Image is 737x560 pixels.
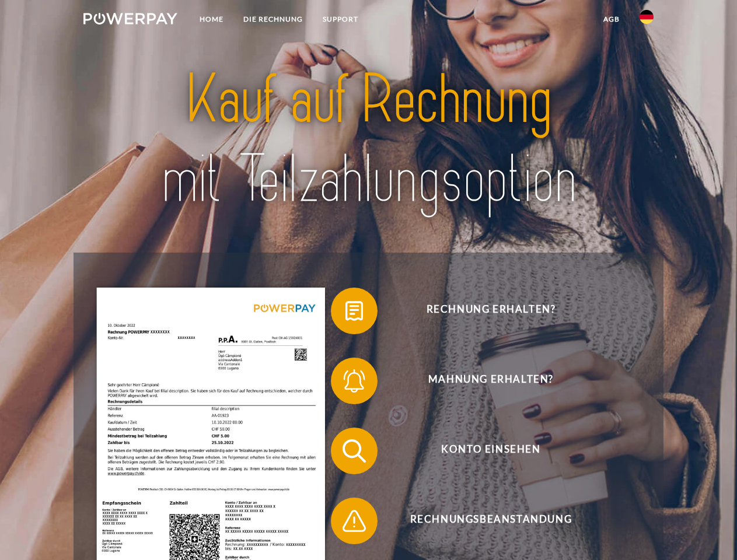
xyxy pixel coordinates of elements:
span: Konto einsehen [348,428,634,474]
img: qb_bell.svg [340,366,369,395]
img: qb_search.svg [340,436,369,466]
img: de [640,10,654,24]
img: logo-powerpay-white.svg [83,13,177,24]
button: Rechnungsbeanstandung [331,498,634,544]
a: DIE RECHNUNG [233,9,313,30]
span: Rechnungsbeanstandung [348,498,634,544]
img: qb_bill.svg [340,296,369,325]
a: SUPPORT [313,9,368,30]
span: Mahnung erhalten? [348,358,634,404]
button: Rechnung erhalten? [331,288,634,334]
a: Home [190,9,233,30]
img: title-powerpay_de.svg [111,56,626,223]
a: agb [593,9,630,30]
button: Mahnung erhalten? [331,358,634,404]
img: qb_warning.svg [340,506,369,535]
button: Konto einsehen [331,428,634,474]
span: Rechnung erhalten? [348,288,634,334]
